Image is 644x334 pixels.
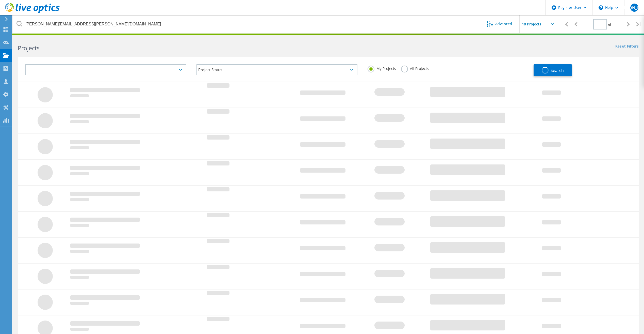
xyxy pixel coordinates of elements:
[634,15,644,33] div: |
[534,64,572,76] button: Search
[608,22,611,27] span: of
[599,5,603,10] svg: \n
[401,66,429,70] label: All Projects
[615,44,639,49] a: Reset Filters
[5,11,60,14] a: Live Optics Dashboard
[560,15,571,33] div: |
[196,64,357,75] div: Project Status
[368,66,396,70] label: My Projects
[18,44,40,52] b: Projects
[13,15,479,33] input: Search projects by name, owner, ID, company, etc
[495,22,512,26] span: Advanced
[551,68,564,73] span: Search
